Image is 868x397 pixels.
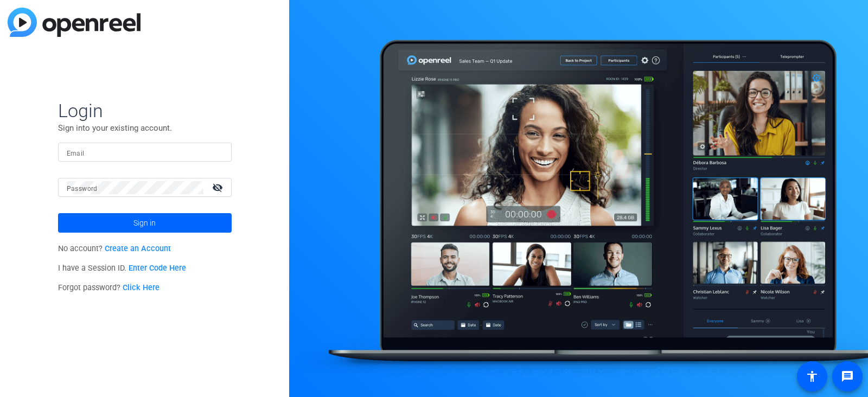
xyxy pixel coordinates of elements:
span: I have a Session ID. [58,264,187,273]
a: Click Here [123,283,159,292]
span: Sign in [133,209,156,236]
a: Enter Code Here [129,264,186,273]
a: Create an Account [105,244,171,253]
span: Login [58,99,232,122]
img: blue-gradient.svg [8,8,141,37]
span: No account? [58,244,171,253]
input: Enter Email Address [67,146,223,159]
button: Sign in [58,213,232,233]
p: Sign into your existing account. [58,122,232,134]
mat-icon: message [841,370,854,383]
mat-label: Password [67,185,98,193]
mat-icon: accessibility [806,370,819,383]
span: Forgot password? [58,283,160,292]
mat-icon: visibility_off [206,180,232,195]
mat-label: Email [67,150,85,157]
